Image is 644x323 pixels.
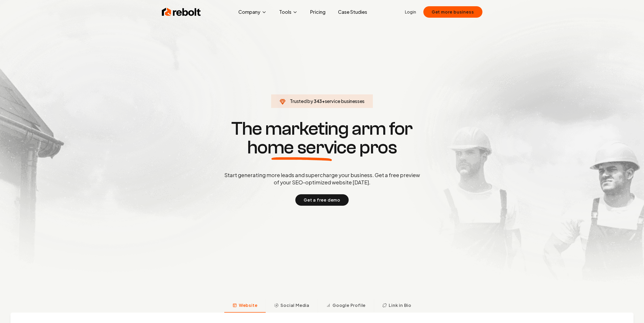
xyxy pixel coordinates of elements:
a: Pricing [306,7,330,17]
button: Get a free demo [295,194,349,206]
span: + [322,98,325,104]
span: 343 [314,98,322,105]
span: Social Media [280,302,309,308]
span: service businesses [325,98,365,104]
h1: The marketing arm for pros [197,119,447,157]
button: Company [234,7,271,17]
button: Website [224,299,266,313]
p: Start generating more leads and supercharge your business. Get a free preview of your SEO-optimiz... [223,171,421,186]
button: Social Media [266,299,318,313]
img: Rebolt Logo [162,7,201,17]
button: Google Profile [318,299,374,313]
button: Tools [275,7,302,17]
button: Get more business [423,6,482,18]
a: Login [405,9,416,15]
span: Google Profile [333,302,366,308]
span: Website [239,302,258,308]
a: Case Studies [334,7,371,17]
button: Link in Bio [374,299,420,313]
span: Trusted by [290,98,313,104]
span: home service [247,138,356,157]
span: Link in Bio [389,302,411,308]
